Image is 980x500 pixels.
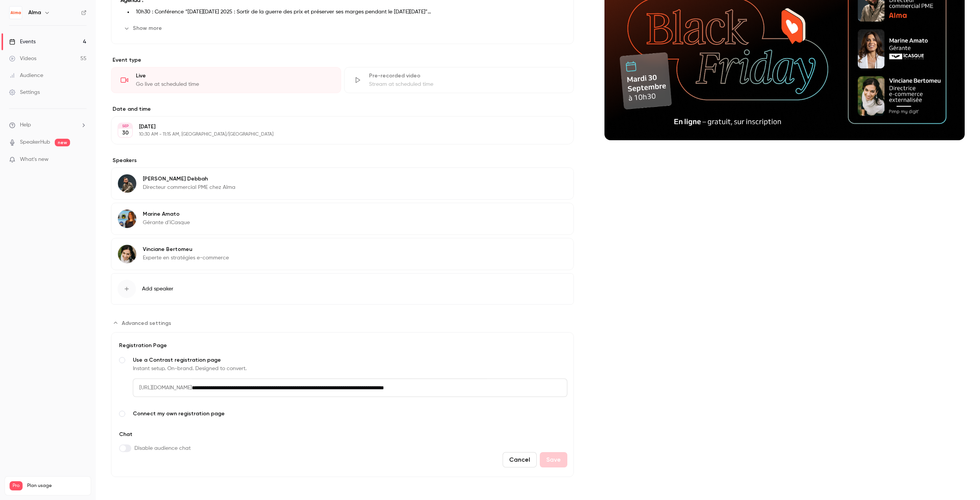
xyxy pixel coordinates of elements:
[9,89,40,96] div: Settings
[143,246,229,253] p: Vinciane Bertomeu
[118,431,191,444] div: Chat
[122,319,171,327] span: Advanced settings
[118,210,136,228] img: Marine Amato
[133,410,567,418] span: Connect my own registration page
[77,156,87,163] iframe: Noticeable Trigger
[136,72,332,80] div: Live
[111,167,574,200] div: Adrien Debbah[PERSON_NAME] DebbahDirecteur commercial PME chez Alma
[111,56,574,64] p: Event type
[143,219,190,226] p: Gérante d'iCasque
[111,238,574,270] div: Vinciane BertomeuVinciane BertomeuExperte en stratégies e-commerce
[143,210,190,218] p: Marine Amato
[10,7,22,19] img: Alma
[133,379,192,397] span: [URL][DOMAIN_NAME]
[134,444,191,452] span: Disable audience chat
[9,121,87,129] li: help-dropdown-opener
[121,22,167,34] button: Show more
[344,67,574,93] div: Pre-recorded videoStream at scheduled time
[122,129,129,137] p: 30
[369,72,565,80] div: Pre-recorded video
[143,254,229,262] p: Experte en stratégies e-commerce
[111,203,574,235] div: Marine AmatoMarine AmatoGérante d'iCasque
[118,342,567,349] div: Registration Page
[136,80,332,88] div: Go live at scheduled time
[118,245,136,263] img: Vinciane Bertomeu
[20,156,49,164] span: What's new
[133,8,564,16] li: 10h30 : Conférence “[DATE][DATE] 2025 : Sortir de la guerre des prix et préserver ses marges pend...
[111,67,341,93] div: LiveGo live at scheduled time
[118,174,136,193] img: Adrien Debbah
[111,105,574,113] label: Date and time
[111,317,176,329] button: Advanced settings
[20,138,50,146] a: SpeakerHub
[503,452,537,467] button: Cancel
[111,157,574,164] label: Speakers
[133,365,567,372] div: Instant setup. On-brand. Designed to convert.
[28,9,41,16] h6: Alma
[143,184,235,191] p: Directeur commercial PME chez Alma
[9,72,43,79] div: Audience
[133,356,567,364] span: Use a Contrast registration page
[118,123,132,129] div: SEP
[142,285,173,293] span: Add speaker
[20,121,31,129] span: Help
[143,175,235,183] p: [PERSON_NAME] Debbah
[192,379,567,397] input: Use a Contrast registration pageInstant setup. On-brand. Designed to convert.[URL][DOMAIN_NAME]
[9,38,36,46] div: Events
[9,55,36,62] div: Videos
[111,317,574,477] section: Advanced settings
[111,273,574,305] button: Add speaker
[10,481,23,490] span: Pro
[27,483,86,489] span: Plan usage
[139,123,533,131] p: [DATE]
[369,80,565,88] div: Stream at scheduled time
[139,131,533,138] p: 10:30 AM - 11:15 AM, [GEOGRAPHIC_DATA]/[GEOGRAPHIC_DATA]
[55,139,70,146] span: new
